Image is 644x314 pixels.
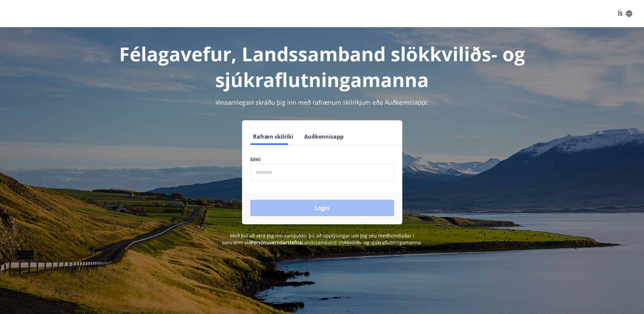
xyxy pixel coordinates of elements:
[216,98,429,106] span: Vinsamlegast skráðu þig inn með rafrænum skilríkjum eða Auðkennisappi.
[250,128,296,145] button: Rafræn skilríki
[250,156,394,163] label: Sími
[86,41,558,92] h1: Félagavefur, Landssamband slökkviliðs- og sjúkraflutningamanna
[251,239,302,246] a: Persónuverndarstefna
[614,7,636,20] button: ÍS
[301,128,346,145] button: Auðkennisapp
[222,232,422,246] span: Með því að skrá þig inn samþykkir þú að upplýsingar um þig séu meðhöndlaðar í samræmi við Landssa...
